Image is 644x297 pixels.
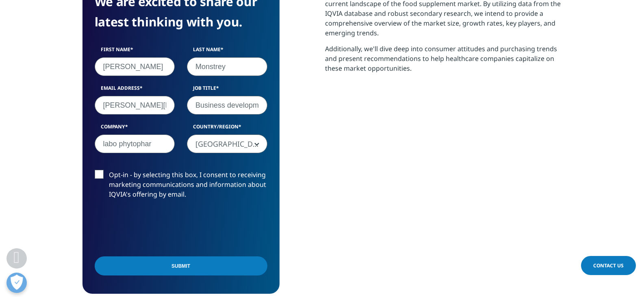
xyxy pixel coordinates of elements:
[187,46,267,57] label: Last Name
[95,46,175,57] label: First Name
[95,85,175,96] label: Email Address
[187,135,267,154] span: Belgium
[95,123,175,134] label: Company
[187,85,267,96] label: Job Title
[187,134,267,153] span: Belgium
[7,273,27,293] button: Voorkeuren openen
[95,256,267,275] input: Submit
[325,44,562,79] p: Additionally, we'll dive deep into consumer attitudes and purchasing trends and present recommend...
[187,123,267,134] label: Country/Region
[581,256,636,275] a: Contact Us
[95,170,267,204] label: Opt-in - by selecting this box, I consent to receiving marketing communications and information a...
[95,212,218,244] iframe: reCAPTCHA
[593,262,624,269] span: Contact Us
